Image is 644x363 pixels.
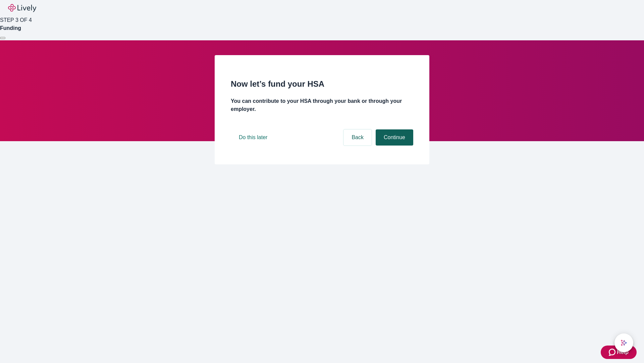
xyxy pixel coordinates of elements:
button: chat [614,333,633,352]
button: Do this later [231,129,275,146]
span: Help [617,348,629,356]
svg: Lively AI Assistant [621,339,627,346]
h2: Now let’s fund your HSA [231,78,413,90]
button: Back [343,129,372,146]
h4: You can contribute to your HSA through your bank or through your employer. [231,97,413,113]
svg: Zendesk support icon [609,348,617,356]
button: Continue [376,129,413,146]
img: Lively [8,4,36,12]
button: Zendesk support iconHelp [601,346,637,359]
